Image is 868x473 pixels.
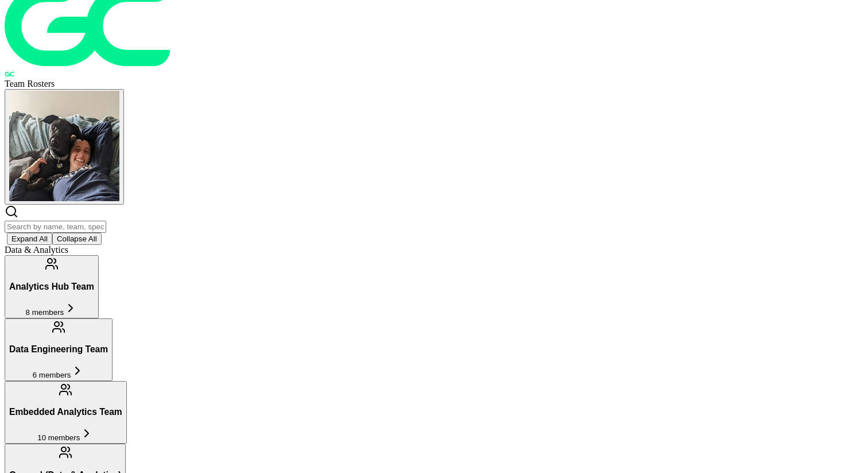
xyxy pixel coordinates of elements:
[5,245,68,255] span: Data & Analytics
[37,433,80,442] span: 10 members
[5,255,99,318] button: Analytics Hub Team8 members
[52,233,102,245] button: Collapse All
[9,344,108,355] h3: Data Engineering Team
[26,308,64,317] span: 8 members
[33,371,71,379] span: 6 members
[9,407,122,417] h3: Embedded Analytics Team
[5,221,106,233] input: Search by name, team, specialty, or title...
[5,381,127,444] button: Embedded Analytics Team10 members
[5,79,55,89] span: Team Rosters
[7,233,52,245] button: Expand All
[5,318,113,381] button: Data Engineering Team6 members
[9,282,94,292] h3: Analytics Hub Team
